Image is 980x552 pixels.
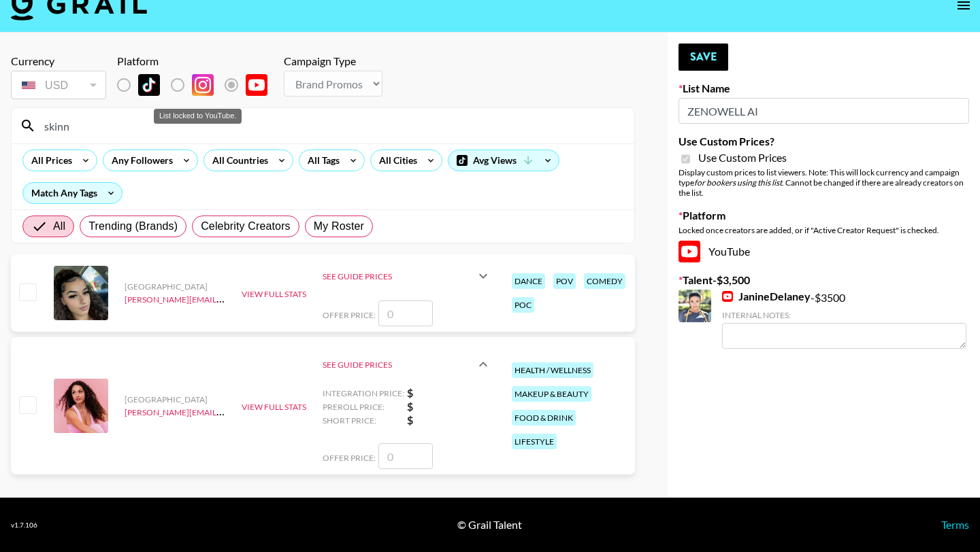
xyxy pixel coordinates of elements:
span: Trending (Brands) [88,218,178,235]
span: Integration Price: [323,388,404,398]
button: View Full Stats [242,289,306,299]
div: pov [553,273,576,289]
strong: $ [407,400,491,413]
div: © Grail Talent [457,518,522,532]
input: 0 [378,300,433,326]
div: dance [512,273,545,289]
div: All Tags [299,150,342,171]
div: [GEOGRAPHIC_DATA] [125,281,225,292]
div: All Cities [371,150,420,171]
label: Talent - $ 3,500 [679,273,969,287]
span: All [53,218,65,235]
div: - $ 3500 [722,290,966,349]
span: Offer Price: [323,310,376,320]
span: Preroll Price: [323,402,404,412]
img: YouTube [679,241,700,262]
div: All Prices [23,150,75,171]
div: lifestyle [512,434,557,449]
div: Currency [11,54,106,68]
span: My Roster [314,218,364,235]
a: [PERSON_NAME][EMAIL_ADDRESS][PERSON_NAME][DOMAIN_NAME] [125,404,391,417]
div: food & drink [512,410,576,426]
div: See Guide Prices [323,260,491,292]
div: YouTube [679,241,969,262]
div: All Countries [204,150,271,171]
div: List locked to YouTube. [117,71,278,99]
span: Short Price: [323,415,404,426]
div: See Guide Prices [323,360,475,370]
div: Platform [117,54,278,68]
div: v 1.7.106 [11,521,37,530]
div: makeup & beauty [512,386,591,402]
button: Save [679,44,728,71]
div: See Guide Prices [323,271,475,281]
img: TikTok [138,74,160,96]
span: Use Custom Prices [698,151,787,165]
input: 0 [378,443,433,469]
div: USD [14,73,103,97]
label: List Name [679,82,969,95]
a: [PERSON_NAME][EMAIL_ADDRESS][DOMAIN_NAME] [125,292,326,305]
div: Currency is locked to USD [11,68,106,102]
a: Terms [941,518,969,531]
div: health / wellness [512,362,593,378]
div: Avg Views [448,150,559,171]
div: Match Any Tags [23,183,122,203]
strong: $ [407,413,491,427]
div: Locked once creators are added, or if "Active Creator Request" is checked. [679,225,969,235]
div: [GEOGRAPHIC_DATA] [125,394,225,404]
button: View Full Stats [242,402,306,412]
label: Use Custom Prices? [679,135,969,148]
div: Campaign Type [284,54,382,68]
div: comedy [584,273,625,289]
div: Display custom prices to list viewers. Note: This will lock currency and campaign type . Cannot b... [679,167,969,198]
span: Celebrity Creators [201,218,291,235]
img: Instagram [192,74,214,96]
div: Any Followers [103,150,176,171]
label: Platform [679,209,969,222]
span: Offer Price: [323,453,376,463]
img: YouTube [722,291,733,302]
div: Internal Notes: [722,310,966,320]
strong: $ [407,386,491,400]
img: YouTube [246,74,267,96]
a: JanineDelaney [722,290,811,303]
div: See Guide Prices [323,386,491,427]
em: for bookers using this list [694,177,782,188]
div: poc [512,297,534,313]
div: List locked to YouTube. [154,109,242,124]
div: See Guide Prices [323,343,491,386]
input: Search by User Name [36,115,626,137]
